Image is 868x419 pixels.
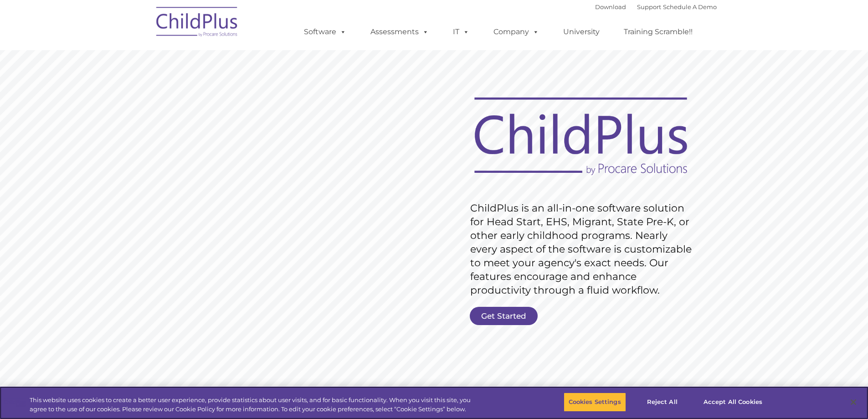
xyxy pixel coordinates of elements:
[843,392,863,412] button: Close
[295,23,355,41] a: Software
[470,202,696,297] rs-layer: ChildPlus is an all-in-one software solution for Head Start, EHS, Migrant, State Pre-K, or other ...
[595,3,626,10] a: Download
[634,393,691,412] button: Reject All
[361,23,438,41] a: Assessments
[637,3,661,10] a: Support
[595,3,717,10] font: |
[663,3,717,10] a: Schedule A Demo
[444,23,478,41] a: IT
[484,23,548,41] a: Company
[554,23,609,41] a: University
[564,393,626,412] button: Cookies Settings
[615,23,702,41] a: Training Scramble!!
[470,307,538,325] a: Get Started
[699,393,767,412] button: Accept All Cookies
[30,396,478,414] div: This website uses cookies to create a better user experience, provide statistics about user visit...
[152,0,243,46] img: ChildPlus by Procare Solutions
